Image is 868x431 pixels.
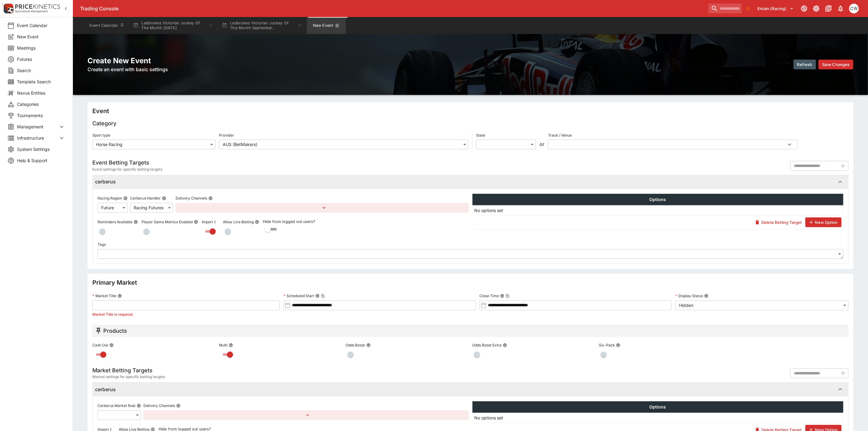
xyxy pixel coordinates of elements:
[92,374,165,380] span: Market settings for specific betting targets
[321,294,325,298] button: Copy To Clipboard
[118,294,122,298] button: Market Title
[752,217,805,227] button: Delete Betting Target
[540,141,544,148] div: or
[15,10,48,13] img: Sportsbook Management
[98,203,128,213] div: Future
[219,342,228,348] p: Multi
[599,342,615,348] p: Six-Pack
[743,4,753,13] button: No Bookmarks
[202,219,213,224] p: Import
[805,217,842,227] button: New Option
[176,196,207,201] p: Delivery Channels
[219,130,469,140] label: Provider
[506,294,510,298] button: Copy To Clipboard
[223,219,254,224] p: Allow Live Betting
[818,60,853,69] button: Save Changes
[708,4,742,13] input: search
[847,2,861,15] button: Christopher Winter
[263,219,469,225] p: Hide from logged out users?
[80,5,706,12] div: Trading Console
[754,4,798,13] button: Select Tenant
[17,123,58,130] span: Management
[214,220,218,224] button: Import
[17,135,58,141] span: Infrastructure
[472,342,502,348] p: Odds Boost Extra
[17,157,65,164] span: Help & Support
[472,413,843,423] td: No options set
[87,56,469,65] h2: Create New Event
[17,101,65,107] span: Categories
[92,130,215,140] label: Sport type
[500,294,504,298] button: Close TimeCopy To Clipboard
[784,139,795,150] button: Open
[366,343,371,347] button: Odds Boost
[476,130,536,140] label: State
[92,293,116,298] p: Market Title
[479,293,499,298] p: Close Time
[92,342,108,348] p: Cash Out
[134,220,138,224] button: Reminders Available
[799,3,810,14] button: Connected to PK
[15,4,60,9] img: PriceKinetics
[86,17,128,34] button: Event Calendar
[307,17,346,34] button: New Event
[835,3,846,14] button: Notifications
[129,17,217,34] button: Ladbrokes Victorian Jockey Of The Month [DATE]
[92,120,116,127] h5: Category
[315,294,320,298] button: Scheduled StartCopy To Clipboard
[17,33,65,40] span: New Event
[92,279,137,287] h4: Primary Market
[472,401,843,413] th: Options
[208,196,213,200] button: Delivery Channels
[17,67,65,74] span: Search
[98,219,132,224] p: Reminders Available
[17,112,65,119] span: Tournaments
[162,196,166,200] button: Cerberus Handler
[17,90,65,96] span: Nexus Entities
[219,140,469,149] div: AUS (BetMakers)
[823,3,834,14] button: Documentation
[17,56,65,62] span: Futures
[794,60,816,69] button: Refresh
[194,220,198,224] button: Player Game Metrics Enabled
[130,196,161,201] p: Cerberus Handler
[17,78,65,85] span: Template Search
[92,159,162,166] h5: Event Betting Targets
[616,343,620,347] button: Six-Pack
[548,130,798,140] label: Track / Venue
[92,140,215,149] div: Horse Racing
[503,343,507,347] button: Odds Boost Extra
[98,196,122,201] p: Racing Region
[130,203,173,213] div: Racing Futures
[95,386,116,393] h6: cerberus
[92,312,133,317] span: Market Title is required.
[675,301,849,310] div: Hidden
[704,294,708,298] button: Display Status
[92,107,109,115] h4: Event
[17,45,65,51] span: Meetings
[87,66,469,73] h6: Create an event with basic settings
[675,293,703,298] p: Display Status
[95,179,116,185] h6: cerberus
[17,22,65,29] span: Event Calendar
[346,342,365,348] p: Odds Boost
[98,403,136,408] p: Cerberus Market Rule
[472,194,843,205] th: Options
[17,146,65,152] span: System Settings
[472,205,843,215] td: No options set
[143,403,175,408] p: Delivery Channels
[283,293,314,298] p: Scheduled Start
[109,343,114,347] button: Cash Out
[137,404,141,408] button: Cerberus Market Rule
[103,327,127,334] h5: Products
[229,343,233,347] button: Multi
[811,3,822,14] button: Toggle light/dark mode
[255,220,259,224] button: Allow Live Betting
[123,196,128,200] button: Racing Region
[176,404,180,408] button: Delivery Channels
[142,219,193,224] p: Player Game Metrics Enabled
[849,4,859,13] div: Christopher Winter
[218,17,306,34] button: Ladbrokes Victorian Jockey Of The Month September...
[92,367,165,374] h5: Market Betting Targets
[2,2,14,15] img: PriceKinetics Logo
